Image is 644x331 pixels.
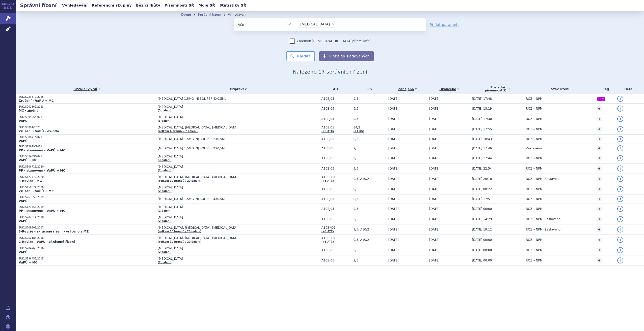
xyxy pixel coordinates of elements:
span: ROZ – NPM [526,137,543,141]
span: [MEDICAL_DATA] [158,105,284,109]
span: [DATE] [429,107,440,110]
span: [DATE] [429,238,440,242]
strong: VaPÚ + MC [19,261,37,264]
span: [DATE] 17:44 [472,156,492,160]
span: [DATE] [429,248,440,252]
a: + [597,137,602,141]
span: [DATE] [429,207,440,211]
strong: VaPÚ [19,199,28,203]
span: [MEDICAL_DATA], [MEDICAL_DATA], [MEDICAL_DATA]… [158,175,284,179]
a: detail [617,136,623,142]
p: SUKLS202661/2023 [19,105,155,109]
span: [DATE] [388,228,399,231]
a: (3 balení) [158,109,171,112]
span: [DATE] [388,217,399,221]
p: SUKLS263555/2019 [19,195,155,199]
a: Referenční skupiny [90,2,133,9]
a: (+3 ATC) [321,130,334,133]
span: [DATE] [429,97,440,101]
span: [DATE] [388,259,399,262]
a: detail [617,257,623,263]
span: [MEDICAL_DATA] [158,165,284,169]
span: ROZ – NPM [526,197,543,201]
span: [DATE] [388,147,399,150]
span: ROZ – NPM, Zastaveno [526,228,560,231]
a: Běžící lhůty [135,2,162,9]
span: 9/5 [353,217,386,221]
strong: Zrušení - VaPÚ + MC [19,99,54,103]
span: 9/5, A10/2 [353,228,386,231]
a: SPZN / Typ SŘ [19,86,155,93]
a: detail [617,165,623,172]
a: (2 balení) [158,261,171,264]
span: [DATE] [429,228,440,231]
a: detail [617,196,623,202]
a: (+8 ATC) [321,230,334,233]
span: [MEDICAL_DATA] [158,247,284,250]
label: Zahrnout [DEMOGRAPHIC_DATA] přípravky [290,39,370,44]
span: [DATE] [388,97,399,101]
a: Vyhledávání [61,2,89,9]
span: ROZ – NPM [526,107,543,110]
span: 9/5 [353,117,386,121]
a: + [597,177,602,181]
span: [DATE] 20:18 [472,177,492,181]
span: 9/5, A10/2 [353,238,386,242]
span: [DATE] [429,127,440,131]
span: A10BH01 [321,226,351,229]
span: ROZ – NPM [526,238,543,242]
span: [DATE] [429,177,440,181]
p: SUKLS121758/2019 [19,205,155,209]
button: Hledat [286,51,315,61]
strong: Zrušení - VaPÚ - ex-offo [19,129,59,133]
a: Statistiky SŘ [218,2,248,9]
a: + [597,217,602,221]
span: A10BJ05 [321,107,351,110]
span: A10BJ05 [321,147,351,150]
span: [DATE] [429,137,440,141]
span: [DATE] [388,238,399,242]
a: (2 balení) [158,220,171,222]
span: [DATE] [388,117,399,121]
span: 9/5, A10/2 [353,177,386,181]
p: SUKLS177772/2020 [19,175,155,179]
strong: VaPÚ [19,250,28,254]
span: Zastaveno [526,147,542,150]
span: A10BJ05 [321,248,351,252]
span: [DATE] [388,207,399,211]
a: (celkem 10 brandů / 20 balení) [158,179,201,182]
span: [DATE] [388,107,399,110]
span: 9/5 [353,207,386,211]
span: [DATE] [388,197,399,201]
span: A10BJ05 [321,259,351,262]
span: A10BJ05 [321,167,351,170]
a: Domů [181,13,191,16]
span: [DATE] [429,147,440,150]
span: [DATE] [429,197,440,201]
a: detail [617,116,623,122]
span: [DATE] 22:54 [472,167,492,170]
span: [MEDICAL_DATA] [300,22,330,26]
a: (+8 ATC) [321,179,334,182]
a: detail [617,155,623,161]
abbr: (?) [503,89,506,92]
strong: MC - změna [19,109,38,112]
p: SUKLS8801/2023 [19,126,155,129]
a: Ukončeno [429,86,469,93]
span: [MEDICAL_DATA] [158,205,284,209]
span: A10BJ05 [321,126,351,129]
a: Poslednípísemnost(?) [472,84,523,94]
a: (3 balení) [158,159,171,161]
a: (celkem 10 brandů / 20 balení) [158,240,201,243]
span: [MEDICAL_DATA] 1,5MG INJ SOL PEP 2X0,5ML [158,147,284,150]
span: ROZ – NPM [526,167,543,170]
a: Správní řízení [198,13,221,16]
span: A10BJ05 [321,197,351,201]
a: + [597,207,602,211]
strong: VaPÚ [19,219,28,223]
span: [DATE] 17:48 [472,97,492,101]
a: detail [617,206,623,212]
p: SUKLS202814/2018 [19,216,155,219]
a: + [597,248,602,252]
span: [DATE] [388,127,399,131]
